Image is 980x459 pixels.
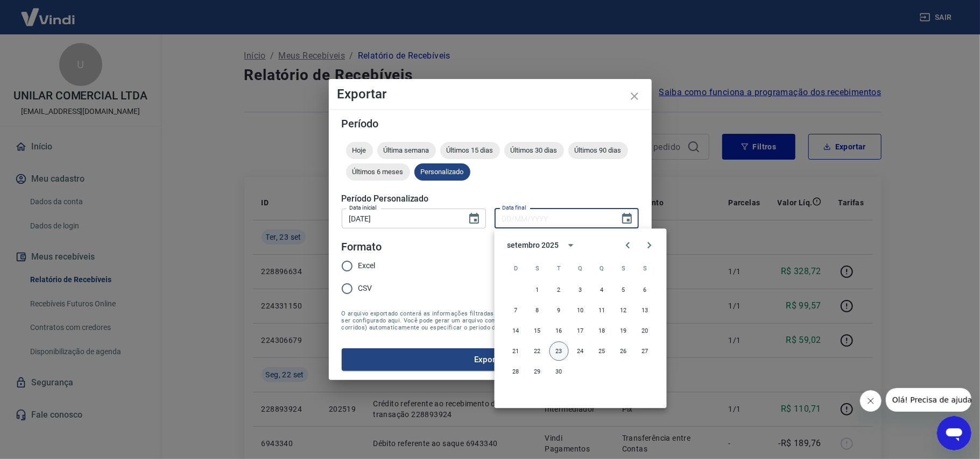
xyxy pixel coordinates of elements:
[349,204,377,212] label: Data inicial
[549,321,569,340] button: 16
[614,280,633,299] button: 5
[463,208,485,230] button: Choose date, selected date is 15 de set de 2025
[636,341,655,361] button: 27
[593,321,612,340] button: 18
[593,341,612,361] button: 25
[549,280,569,299] button: 2
[342,193,639,204] h5: Período Personalizado
[528,362,547,381] button: 29
[616,208,638,230] button: Choose date
[507,240,559,251] div: setembro 2025
[504,142,564,159] div: Últimos 30 dias
[377,146,436,154] span: Última semana
[377,142,436,159] div: Última semana
[886,388,971,412] iframe: Mensagem da empresa
[342,118,639,129] h5: Período
[593,300,612,320] button: 11
[346,146,373,154] span: Hoje
[622,83,647,109] button: close
[617,234,639,256] button: Previous month
[571,257,590,279] span: quarta-feira
[506,362,526,381] button: 28
[346,142,373,159] div: Hoje
[593,280,612,299] button: 4
[636,280,655,299] button: 6
[636,300,655,320] button: 13
[528,321,547,340] button: 15
[549,257,569,279] span: terça-feira
[506,300,526,320] button: 7
[346,163,410,181] div: Últimos 6 meses
[549,300,569,320] button: 9
[571,321,590,340] button: 17
[549,341,569,361] button: 23
[639,234,660,256] button: Next month
[937,416,971,450] iframe: Botão para abrir a janela de mensagens
[636,257,655,279] span: sábado
[358,283,372,294] span: CSV
[506,257,526,279] span: domingo
[571,300,590,320] button: 10
[342,209,459,228] input: DD/MM/YYYY
[614,321,633,340] button: 19
[549,362,569,381] button: 30
[571,341,590,361] button: 24
[6,8,90,16] span: Olá! Precisa de ajuda?
[346,168,410,176] span: Últimos 6 meses
[614,341,633,361] button: 26
[414,163,470,181] div: Personalizado
[414,168,470,176] span: Personalizado
[860,390,882,412] iframe: Fechar mensagem
[528,257,547,279] span: segunda-feira
[342,310,639,331] span: O arquivo exportado conterá as informações filtradas na tela anterior com exceção do período que ...
[568,146,628,154] span: Últimos 90 dias
[506,321,526,340] button: 14
[528,341,547,361] button: 22
[337,88,643,101] h4: Exportar
[614,257,633,279] span: sexta-feira
[440,142,500,159] div: Últimos 15 dias
[440,146,500,154] span: Últimos 15 dias
[528,280,547,299] button: 1
[358,260,376,271] span: Excel
[568,142,628,159] div: Últimos 90 dias
[506,341,526,361] button: 21
[528,300,547,320] button: 8
[562,236,580,254] button: calendar view is open, switch to year view
[342,348,639,371] button: Exportar
[504,146,564,154] span: Últimos 30 dias
[636,321,655,340] button: 20
[593,257,612,279] span: quinta-feira
[502,204,526,212] label: Data final
[495,209,612,228] input: DD/MM/YYYY
[614,300,633,320] button: 12
[571,280,590,299] button: 3
[342,239,382,255] legend: Formato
